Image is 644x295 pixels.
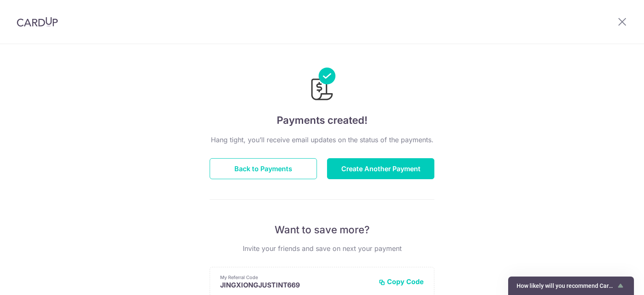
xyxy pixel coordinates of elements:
[309,68,335,103] img: Payments
[210,243,434,253] p: Invite your friends and save on next your payment
[220,274,372,281] p: My Referral Code
[210,223,434,237] p: Want to save more?
[210,158,317,179] button: Back to Payments
[517,281,626,291] button: Show survey - How likely will you recommend CardUp to a friend?
[210,135,434,145] p: Hang tight, you’ll receive email updates on the status of the payments.
[327,158,434,179] button: Create Another Payment
[210,113,434,128] h4: Payments created!
[517,282,615,289] span: How likely will you recommend CardUp to a friend?
[379,277,424,286] button: Copy Code
[220,281,372,289] p: JINGXIONGJUSTINT669
[17,17,58,27] img: CardUp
